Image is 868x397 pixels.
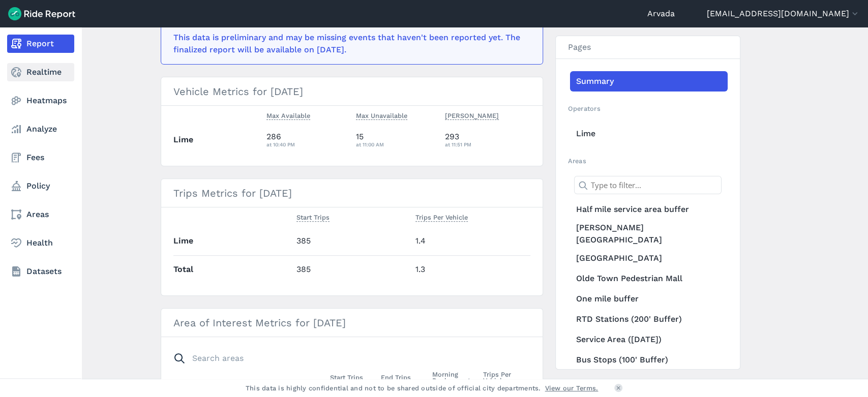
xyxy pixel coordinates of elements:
[330,372,363,384] button: Start Trips
[161,179,543,207] h3: Trips Metrics for [DATE]
[445,131,530,149] div: 293
[356,140,437,149] div: at 11:00 AM
[8,7,75,20] img: Ride Report
[296,211,330,224] button: Start Trips
[173,126,263,154] th: Lime
[570,289,728,309] a: One mile buffer
[556,36,740,59] h3: Pages
[292,255,411,283] td: 385
[570,220,728,248] a: [PERSON_NAME][GEOGRAPHIC_DATA]
[411,227,530,255] td: 1.4
[173,255,292,283] th: Total
[7,120,74,138] a: Analyze
[356,110,407,120] span: Max Unavailable
[570,329,728,350] a: Service Area ([DATE])
[381,372,411,382] span: End Trips
[161,309,543,337] h3: Area of Interest Metrics for [DATE]
[7,148,74,167] a: Fees
[7,205,74,224] a: Areas
[266,110,310,120] span: Max Available
[167,349,524,368] input: Search areas
[330,372,363,382] span: Start Trips
[570,199,728,220] a: Half mile service area buffer
[415,211,468,224] button: Trips Per Vehicle
[570,71,728,91] a: Summary
[483,369,530,385] span: Trips Per Vehicle
[432,369,475,385] span: Morning Deployment
[570,268,728,289] a: Olde Town Pedestrian Mall
[574,176,722,194] input: Type to filter...
[415,211,468,222] span: Trips Per Vehicle
[7,262,74,281] a: Datasets
[173,227,292,255] th: Lime
[545,383,598,393] a: View our Terms.
[432,369,475,387] button: Morning Deployment
[570,248,728,268] a: [GEOGRAPHIC_DATA]
[356,131,437,149] div: 15
[707,8,860,20] button: [EMAIL_ADDRESS][DOMAIN_NAME]
[445,110,499,122] button: [PERSON_NAME]
[445,110,499,120] span: [PERSON_NAME]
[7,63,74,81] a: Realtime
[266,110,310,122] button: Max Available
[266,131,348,149] div: 286
[381,372,411,384] button: End Trips
[7,234,74,252] a: Health
[266,140,348,149] div: at 10:40 PM
[292,227,411,255] td: 385
[570,350,728,370] a: Bus Stops (100' Buffer)
[7,35,74,53] a: Report
[568,156,728,166] h2: Areas
[7,91,74,110] a: Heatmaps
[7,177,74,195] a: Policy
[161,77,543,106] h3: Vehicle Metrics for [DATE]
[647,8,675,20] a: Arvada
[296,211,330,222] span: Start Trips
[173,32,524,56] div: This data is preliminary and may be missing events that haven't been reported yet. The finalized ...
[568,104,728,113] h2: Operators
[411,255,530,283] td: 1.3
[483,369,530,387] button: Trips Per Vehicle
[570,124,728,144] a: Lime
[445,140,530,149] div: at 11:51 PM
[356,110,407,122] button: Max Unavailable
[570,309,728,329] a: RTD Stations (200' Buffer)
